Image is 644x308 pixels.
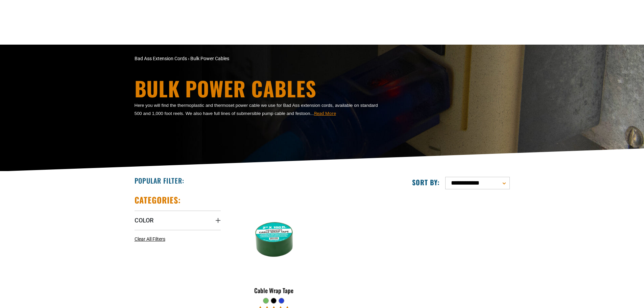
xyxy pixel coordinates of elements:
nav: breadcrumbs [135,55,381,62]
img: Green [231,198,316,276]
span: Here you will find the thermoplastic and thermoset power cable we use for Bad Ass extension cords... [135,103,378,116]
span: › [188,56,189,61]
span: Bulk Power Cables [190,56,229,61]
summary: Color [135,211,221,230]
div: Cable Wrap Tape [231,287,317,293]
a: Clear All Filters [135,236,168,243]
span: Read More [314,111,336,116]
h1: Bulk Power Cables [135,78,381,98]
span: Color [135,216,153,224]
h2: Popular Filter: [135,176,184,185]
h2: Categories: [135,195,181,205]
span: Clear All Filters [135,236,165,242]
a: Green Cable Wrap Tape [231,195,317,298]
a: Bad Ass Extension Cords [135,56,187,61]
label: Sort by: [412,178,440,187]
